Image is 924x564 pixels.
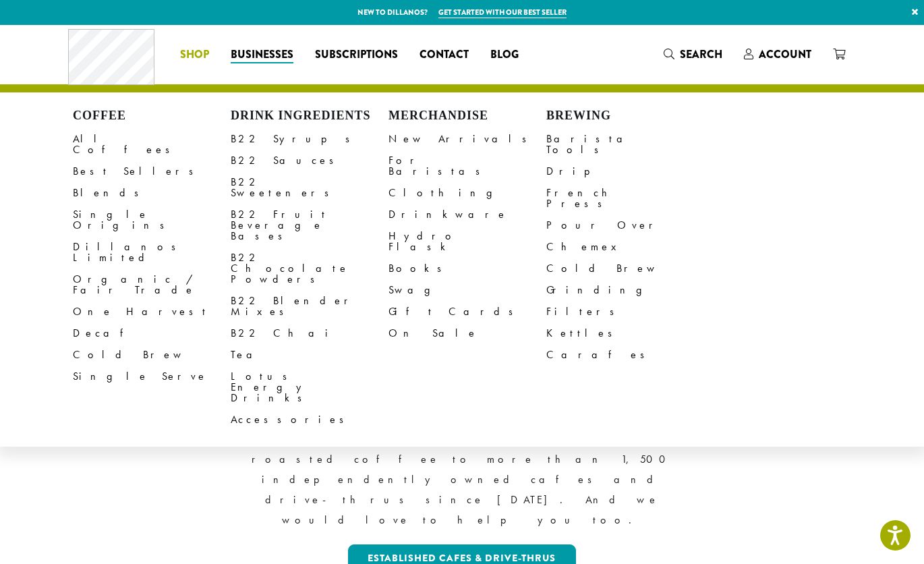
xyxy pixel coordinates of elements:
[546,182,704,215] a: French Press
[546,344,704,366] a: Carafes
[388,150,546,182] a: For Baristas
[388,301,546,322] a: Gift Cards
[388,128,546,150] a: New Arrivals
[231,322,388,344] a: B22 Chai
[546,322,704,344] a: Kettles
[231,247,388,290] a: B22 Chocolate Powders
[546,109,704,123] h4: Brewing
[73,236,231,269] a: Dillanos Limited
[388,322,546,344] a: On Sale
[231,409,388,430] a: Accessories
[680,47,722,62] span: Search
[73,204,231,236] a: Single Origins
[169,44,220,65] a: Shop
[546,161,704,182] a: Drip
[388,279,546,301] a: Swag
[231,150,388,171] a: B22 Sauces
[73,161,231,182] a: Best Sellers
[388,109,546,123] h4: Merchandise
[73,128,231,161] a: All Coffees
[73,301,231,322] a: One Harvest
[231,109,388,123] h4: Drink Ingredients
[231,171,388,204] a: B22 Sweeteners
[73,269,231,301] a: Organic / Fair Trade
[546,279,704,301] a: Grinding
[231,344,388,366] a: Tea
[231,204,388,247] a: B22 Fruit Beverage Bases
[315,47,398,63] span: Subscriptions
[546,301,704,322] a: Filters
[546,128,704,161] a: Barista Tools
[388,182,546,204] a: Clothing
[231,47,293,63] span: Businesses
[73,344,231,366] a: Cold Brew
[231,366,388,409] a: Lotus Energy Drinks
[231,290,388,322] a: B22 Blender Mixes
[388,204,546,225] a: Drinkware
[73,322,231,344] a: Decaf
[490,47,519,63] span: Blog
[546,236,704,258] a: Chemex
[420,47,469,63] span: Contact
[388,258,546,279] a: Books
[388,225,546,258] a: Hydro Flask
[438,7,567,18] a: Get started with our best seller
[759,47,811,62] span: Account
[73,109,231,123] h4: Coffee
[73,182,231,204] a: Blends
[546,215,704,236] a: Pour Over
[546,258,704,279] a: Cold Brew
[653,43,733,65] a: Search
[231,128,388,150] a: B22 Syrups
[73,366,231,387] a: Single Serve
[180,47,209,63] span: Shop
